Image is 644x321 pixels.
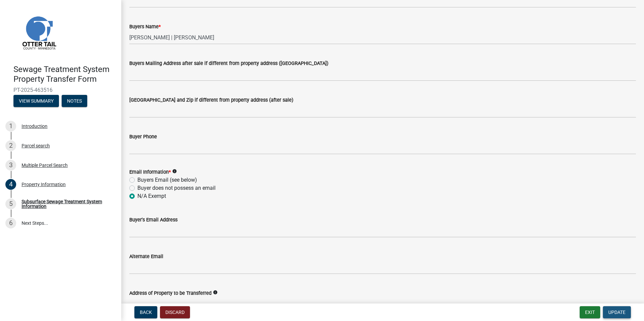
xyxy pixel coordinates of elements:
label: Alternate Email [129,254,163,259]
label: Buyer Phone [129,135,157,139]
wm-modal-confirm: Summary [13,99,59,104]
span: PT-2025-463516 [13,87,108,93]
div: Subsurface Sewage Treatment System Information [22,199,110,209]
label: Email Information [129,170,171,175]
div: 4 [5,179,16,190]
div: Introduction [22,124,47,129]
div: 6 [5,218,16,228]
wm-modal-confirm: Notes [62,99,87,104]
button: Update [603,306,631,318]
div: 5 [5,199,16,209]
label: [GEOGRAPHIC_DATA] and Zip if different from property address (after sale) [129,98,293,103]
h4: Sewage Treatment System Property Transfer Form [13,65,116,84]
label: Buyers Mailing Address after sale if different from property address ([GEOGRAPHIC_DATA]) [129,61,328,66]
div: 1 [5,121,16,132]
label: Buyers Email (see below) [137,176,197,184]
i: info [172,169,177,174]
i: info [213,290,218,295]
button: View Summary [13,95,59,107]
div: Multiple Parcel Search [22,163,68,168]
label: Buyers Name [129,25,161,29]
button: Discard [160,306,190,318]
label: Buyer's Email Address [129,218,178,222]
button: Exit [580,306,600,318]
img: Otter Tail County, Minnesota [13,7,64,58]
div: Parcel search [22,143,50,148]
button: Notes [62,95,87,107]
div: 3 [5,160,16,171]
div: Property Information [22,182,66,187]
label: Address of Property to be Transferred [129,291,212,296]
div: 2 [5,140,16,151]
span: Update [608,310,625,315]
button: Back [134,306,157,318]
label: N/A Exempt [137,192,166,200]
span: Back [140,310,152,315]
label: Buyer does not possess an email [137,184,216,192]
